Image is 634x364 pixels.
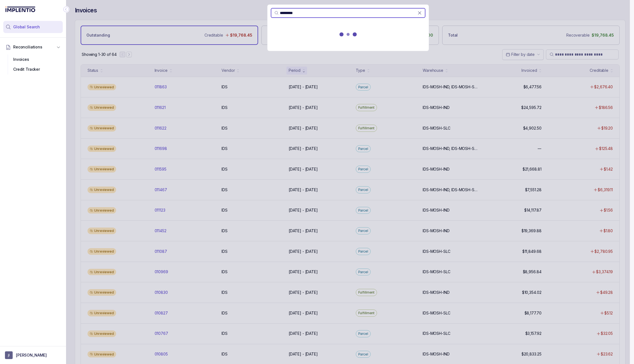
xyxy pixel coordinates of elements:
button: User initials[PERSON_NAME] [5,351,61,359]
span: User initials [5,351,13,359]
span: Reconciliations [13,44,42,50]
div: Credit Tracker [8,64,58,74]
div: Collapse Icon [63,6,69,13]
span: Global Search [13,24,40,30]
div: Reconciliations [3,53,63,76]
p: [PERSON_NAME] [16,352,47,358]
div: Invoices [8,54,58,64]
button: Reconciliations [3,41,63,53]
